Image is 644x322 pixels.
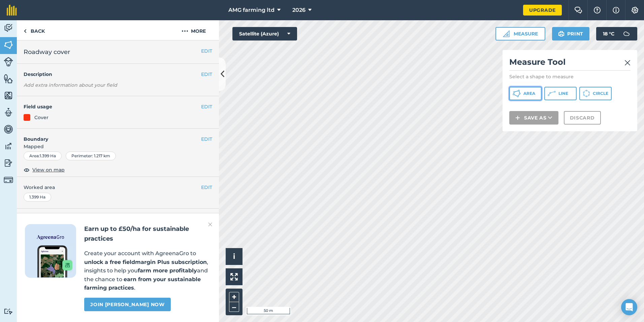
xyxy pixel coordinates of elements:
h2: Earn up to £50/ha for sustainable practices [84,224,211,244]
span: Line [558,91,568,96]
button: 18 °C [596,27,637,41]
h4: Field usage [24,103,201,110]
span: Circle [593,91,608,96]
img: svg+xml;base64,PHN2ZyB4bWxucz0iaHR0cDovL3d3dy53My5vcmcvMjAwMC9zdmciIHdpZHRoPSI1NiIgaGVpZ2h0PSI2MC... [4,74,13,84]
img: Ruler icon [503,30,510,37]
div: Cover [34,114,49,121]
button: Print [552,27,590,41]
img: svg+xml;base64,PHN2ZyB4bWxucz0iaHR0cDovL3d3dy53My5vcmcvMjAwMC9zdmciIHdpZHRoPSIyMCIgaGVpZ2h0PSIyNC... [182,27,188,35]
img: A question mark icon [593,7,601,14]
span: Mapped [17,143,219,150]
span: 18 ° C [603,27,614,41]
img: A cog icon [631,7,639,14]
img: svg+xml;base64,PD94bWwgdmVyc2lvbj0iMS4wIiBlbmNvZGluZz0idXRmLTgiPz4KPCEtLSBHZW5lcmF0b3I6IEFkb2JlIE... [4,308,13,315]
img: svg+xml;base64,PHN2ZyB4bWxucz0iaHR0cDovL3d3dy53My5vcmcvMjAwMC9zdmciIHdpZHRoPSIyMiIgaGVpZ2h0PSIzMC... [208,220,212,229]
img: Four arrows, one pointing top left, one top right, one bottom right and the last bottom left [230,273,238,280]
button: EDIT [201,103,212,110]
img: svg+xml;base64,PD94bWwgdmVyc2lvbj0iMS4wIiBlbmNvZGluZz0idXRmLTgiPz4KPCEtLSBHZW5lcmF0b3I6IEFkb2JlIE... [4,124,13,134]
img: svg+xml;base64,PHN2ZyB4bWxucz0iaHR0cDovL3d3dy53My5vcmcvMjAwMC9zdmciIHdpZHRoPSIxOCIgaGVpZ2h0PSIyNC... [24,166,30,174]
span: View on map [32,166,65,173]
img: svg+xml;base64,PHN2ZyB4bWxucz0iaHR0cDovL3d3dy53My5vcmcvMjAwMC9zdmciIHdpZHRoPSI1NiIgaGVpZ2h0PSI2MC... [4,90,13,101]
a: Back [17,20,52,40]
h4: Description [24,71,212,78]
img: svg+xml;base64,PD94bWwgdmVyc2lvbj0iMS4wIiBlbmNvZGluZz0idXRmLTgiPz4KPCEtLSBHZW5lcmF0b3I6IEFkb2JlIE... [4,141,13,151]
img: svg+xml;base64,PHN2ZyB4bWxucz0iaHR0cDovL3d3dy53My5vcmcvMjAwMC9zdmciIHdpZHRoPSIxNCIgaGVpZ2h0PSIyNC... [515,114,520,122]
img: svg+xml;base64,PD94bWwgdmVyc2lvbj0iMS4wIiBlbmNvZGluZz0idXRmLTgiPz4KPCEtLSBHZW5lcmF0b3I6IEFkb2JlIE... [4,158,13,168]
div: Perimeter : 1.217 km [66,152,116,160]
p: Select a shape to measure [509,73,631,80]
img: svg+xml;base64,PD94bWwgdmVyc2lvbj0iMS4wIiBlbmNvZGluZz0idXRmLTgiPz4KPCEtLSBHZW5lcmF0b3I6IEFkb2JlIE... [620,27,633,41]
span: AMG farming ltd [228,6,275,14]
button: Satellite (Azure) [232,27,297,41]
img: svg+xml;base64,PHN2ZyB4bWxucz0iaHR0cDovL3d3dy53My5vcmcvMjAwMC9zdmciIHdpZHRoPSIxNyIgaGVpZ2h0PSIxNy... [613,6,619,14]
button: + [229,292,239,302]
button: Circle [579,87,612,100]
span: Roadway cover [24,47,70,57]
button: Discard [564,111,601,125]
img: Two speech bubbles overlapping with the left bubble in the forefront [574,7,582,14]
button: Save as [509,111,558,125]
div: Area : 1.399 Ha [24,152,62,160]
h2: Measure Tool [509,57,631,71]
button: EDIT [201,135,212,143]
strong: farm more profitably [138,267,197,274]
button: More [168,20,219,40]
button: – [229,302,239,312]
button: Area [509,87,542,100]
img: svg+xml;base64,PHN2ZyB4bWxucz0iaHR0cDovL3d3dy53My5vcmcvMjAwMC9zdmciIHdpZHRoPSI5IiBoZWlnaHQ9IjI0Ii... [24,27,27,35]
button: EDIT [201,47,212,55]
button: EDIT [201,71,212,78]
img: svg+xml;base64,PHN2ZyB4bWxucz0iaHR0cDovL3d3dy53My5vcmcvMjAwMC9zdmciIHdpZHRoPSI1NiIgaGVpZ2h0PSI2MC... [4,40,13,50]
em: Add extra information about your field [24,82,117,88]
button: View on map [24,166,65,174]
button: Measure [495,27,545,41]
a: Join [PERSON_NAME] now [84,298,170,311]
strong: unlock a free fieldmargin Plus subscription [84,259,207,265]
button: i [226,248,243,265]
button: Line [544,87,577,100]
span: Area [523,91,535,96]
img: fieldmargin Logo [7,5,17,16]
img: Screenshot of the Gro app [37,245,72,277]
span: i [233,252,235,261]
span: Worked area [24,184,212,191]
img: svg+xml;base64,PD94bWwgdmVyc2lvbj0iMS4wIiBlbmNvZGluZz0idXRmLTgiPz4KPCEtLSBHZW5lcmF0b3I6IEFkb2JlIE... [4,23,13,33]
img: svg+xml;base64,PHN2ZyB4bWxucz0iaHR0cDovL3d3dy53My5vcmcvMjAwMC9zdmciIHdpZHRoPSIyMiIgaGVpZ2h0PSIzMC... [624,59,631,67]
img: svg+xml;base64,PHN2ZyB4bWxucz0iaHR0cDovL3d3dy53My5vcmcvMjAwMC9zdmciIHdpZHRoPSIxOSIgaGVpZ2h0PSIyNC... [558,30,565,38]
p: Create your account with AgreenaGro to , insights to help you and the chance to . [84,249,211,292]
span: 2026 [292,6,305,14]
strong: earn from your sustainable farming practices [84,276,201,291]
img: svg+xml;base64,PD94bWwgdmVyc2lvbj0iMS4wIiBlbmNvZGluZz0idXRmLTgiPz4KPCEtLSBHZW5lcmF0b3I6IEFkb2JlIE... [4,57,13,66]
div: Open Intercom Messenger [621,299,637,315]
a: Upgrade [523,5,562,16]
h4: Boundary [17,129,201,143]
div: 1.399 Ha [24,193,51,202]
button: EDIT [201,184,212,191]
img: svg+xml;base64,PD94bWwgdmVyc2lvbj0iMS4wIiBlbmNvZGluZz0idXRmLTgiPz4KPCEtLSBHZW5lcmF0b3I6IEFkb2JlIE... [4,107,13,117]
img: svg+xml;base64,PD94bWwgdmVyc2lvbj0iMS4wIiBlbmNvZGluZz0idXRmLTgiPz4KPCEtLSBHZW5lcmF0b3I6IEFkb2JlIE... [4,175,13,185]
